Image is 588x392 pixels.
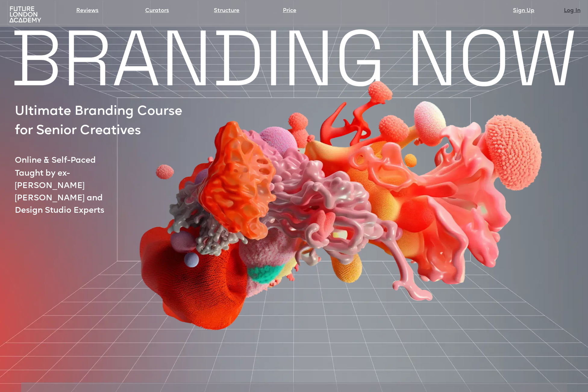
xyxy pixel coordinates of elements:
[15,102,191,141] p: Ultimate Branding Course for Senior Creatives
[564,7,580,15] a: Log In
[214,7,239,15] a: Structure
[76,7,99,15] a: Reviews
[15,168,132,217] p: Taught by ex-[PERSON_NAME] [PERSON_NAME] and Design Studio Experts
[283,7,296,15] a: Price
[513,7,534,15] a: Sign Up
[145,7,169,15] a: Curators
